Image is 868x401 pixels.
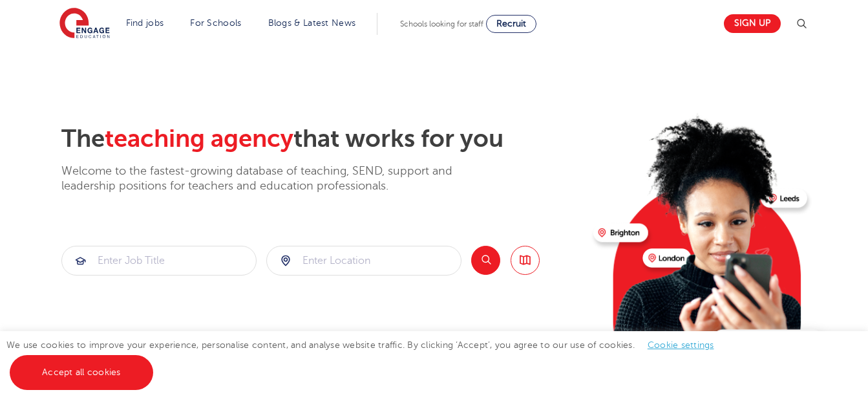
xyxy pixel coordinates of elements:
p: Trending searches [61,327,583,351]
p: Welcome to the fastest-growing database of teaching, SEND, support and leadership positions for t... [61,164,488,194]
span: We use cookies to improve your experience, personalise content, and analyse website traffic. By c... [6,340,727,377]
input: Submit [62,246,256,275]
span: Recruit [496,19,526,28]
a: Find jobs [126,18,164,28]
a: Blogs & Latest News [268,18,356,28]
span: Schools looking for staff [400,19,483,28]
img: Engage Education [59,8,110,40]
span: teaching agency [105,125,293,153]
div: Submit [266,246,461,276]
a: For Schools [190,18,241,28]
a: Sign up [724,14,781,33]
a: Cookie settings [648,340,714,350]
input: Submit [267,246,461,275]
a: Recruit [486,15,536,33]
button: Search [471,246,500,275]
a: Accept all cookies [10,355,153,390]
div: Submit [61,246,257,276]
h2: The that works for you [61,124,583,154]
